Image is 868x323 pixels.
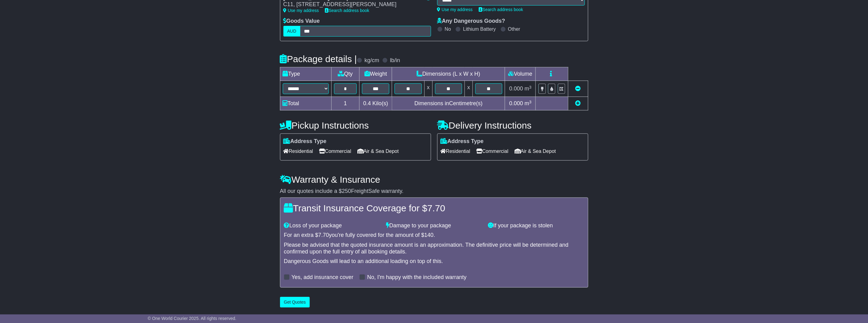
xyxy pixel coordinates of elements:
[283,8,319,13] a: Use my address
[424,232,434,238] span: 140
[509,86,523,92] span: 0.000
[437,120,588,130] h4: Delivery Instructions
[390,57,400,64] label: lb/in
[427,203,445,213] span: 7.70
[515,146,556,156] span: Air & Sea Depot
[280,97,331,110] td: Total
[280,54,357,64] h4: Package details |
[529,100,532,104] sup: 3
[479,7,523,12] a: Search address book
[331,67,360,81] td: Qty
[575,86,581,92] a: Remove this item
[319,146,351,156] span: Commercial
[148,316,236,321] span: © One World Courier 2025. All rights reserved.
[360,67,392,81] td: Weight
[477,146,508,156] span: Commercial
[392,67,505,81] td: Dimensions (L x W x H)
[292,274,353,281] label: Yes, add insurance cover
[463,26,496,32] label: Lithium Battery
[280,297,310,308] button: Get Quotes
[465,81,473,97] td: x
[331,97,360,110] td: 1
[441,146,470,156] span: Residential
[283,138,327,145] label: Address Type
[575,100,581,106] a: Add new item
[508,26,520,32] label: Other
[525,86,532,92] span: m
[424,81,432,97] td: x
[357,146,399,156] span: Air & Sea Depot
[283,26,301,37] label: AUD
[284,242,584,255] div: Please be advised that the quoted insurance amount is an approximation. The definitive price will...
[284,232,584,239] div: For an extra $ you're fully covered for the amount of $ .
[283,146,313,156] span: Residential
[485,222,587,229] div: If your package is stolen
[318,232,329,238] span: 7.70
[280,174,588,185] h4: Warranty & Insurance
[325,8,369,13] a: Search address book
[529,85,532,90] sup: 3
[342,188,351,194] span: 250
[441,138,484,145] label: Address Type
[363,100,371,106] span: 0.4
[281,222,383,229] div: Loss of your package
[392,97,505,110] td: Dimensions in Centimetre(s)
[280,188,588,195] div: All our quotes include a $ FreightSafe warranty.
[364,57,379,64] label: kg/cm
[283,18,320,25] label: Goods Value
[283,1,420,8] div: C11, [STREET_ADDRESS][PERSON_NAME]
[284,203,584,213] h4: Transit Insurance Coverage for $
[525,100,532,106] span: m
[280,67,331,81] td: Type
[383,222,485,229] div: Damage to your package
[505,67,536,81] td: Volume
[437,7,473,12] a: Use my address
[360,97,392,110] td: Kilo(s)
[445,26,451,32] label: No
[280,120,431,130] h4: Pickup Instructions
[284,258,584,265] div: Dangerous Goods will lead to an additional loading on top of this.
[509,100,523,106] span: 0.000
[437,18,505,25] label: Any Dangerous Goods?
[367,274,467,281] label: No, I'm happy with the included warranty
